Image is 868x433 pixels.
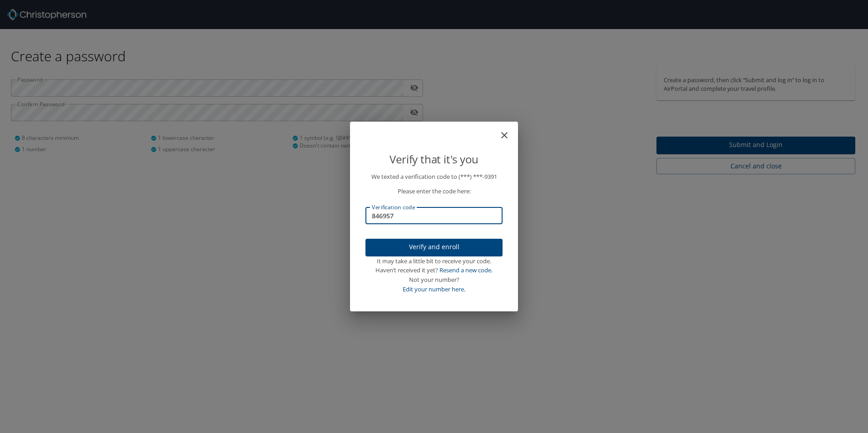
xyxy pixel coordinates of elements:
div: It may take a little bit to receive your code. [365,256,503,266]
button: Verify and enroll [365,239,503,256]
a: Edit your number here. [403,285,465,293]
a: Resend a new code. [439,266,493,274]
p: Please enter the code here: [365,187,503,196]
p: We texted a verification code to (***) ***- 9391 [365,172,503,182]
div: Haven’t received it yet? [365,266,503,275]
p: Verify that it's you [365,151,503,168]
span: Verify and enroll [373,241,495,253]
div: Not your number? [365,275,503,285]
button: close [503,125,514,136]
